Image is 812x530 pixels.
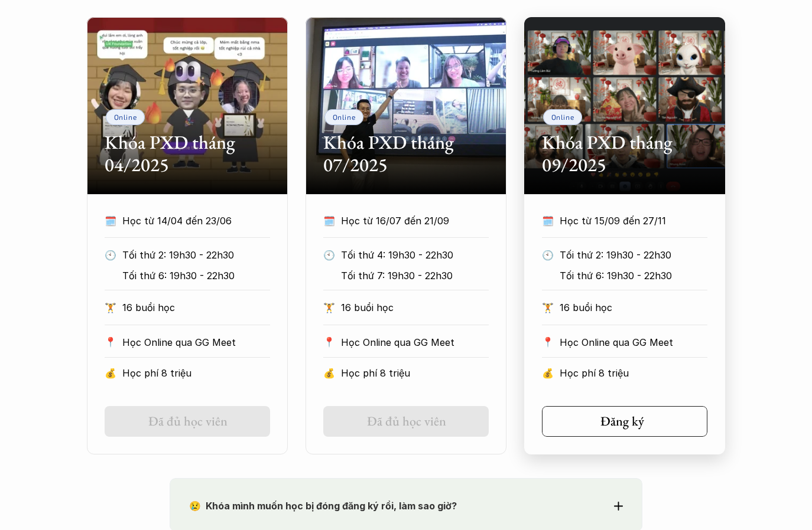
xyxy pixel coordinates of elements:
p: Tối thứ 2: 19h30 - 22h30 [560,246,725,264]
p: Học phí 8 triệu [560,364,707,382]
p: Tối thứ 2: 19h30 - 22h30 [122,246,287,264]
p: 16 buổi học [560,299,707,316]
p: Học phí 8 triệu [122,364,270,382]
p: 💰 [105,364,116,382]
h5: Đã đủ học viên [367,414,446,429]
p: 💰 [323,364,335,382]
p: Online [333,113,356,121]
p: 🕙 [323,246,335,264]
h2: Khóa PXD tháng 04/2025 [105,131,270,176]
p: Học Online qua GG Meet [122,333,270,351]
p: 🗓️ [323,212,335,230]
p: 16 buổi học [122,299,270,316]
p: 🏋️ [323,299,335,316]
p: Tối thứ 4: 19h30 - 22h30 [341,246,506,264]
p: Học Online qua GG Meet [560,333,707,351]
p: Online [114,113,137,121]
strong: 😢 Khóa mình muốn học bị đóng đăng ký rồi, làm sao giờ? [189,500,457,512]
p: Tối thứ 6: 19h30 - 22h30 [560,267,725,284]
p: Học từ 15/09 đến 27/11 [560,212,707,230]
p: Tối thứ 6: 19h30 - 22h30 [122,267,287,284]
p: 16 buổi học [341,299,489,316]
p: Học phí 8 triệu [341,364,489,382]
h2: Khóa PXD tháng 09/2025 [542,131,707,176]
h5: Đã đủ học viên [148,414,228,429]
p: Tối thứ 7: 19h30 - 22h30 [341,267,506,284]
p: Online [551,113,574,121]
p: 💰 [542,364,554,382]
p: 📍 [542,336,554,348]
p: 🗓️ [105,212,116,230]
h2: Khóa PXD tháng 07/2025 [323,131,489,176]
p: Học Online qua GG Meet [341,333,489,351]
a: Đăng ký [542,406,707,437]
p: 🕙 [542,246,554,264]
p: 🗓️ [542,212,554,230]
p: Học từ 16/07 đến 21/09 [341,212,489,230]
p: 🕙 [105,246,116,264]
p: Học từ 14/04 đến 23/06 [122,212,270,230]
p: 📍 [323,336,335,348]
p: 📍 [105,336,116,348]
p: 🏋️ [542,299,554,316]
h5: Đăng ký [600,414,644,429]
p: 🏋️ [105,299,116,316]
